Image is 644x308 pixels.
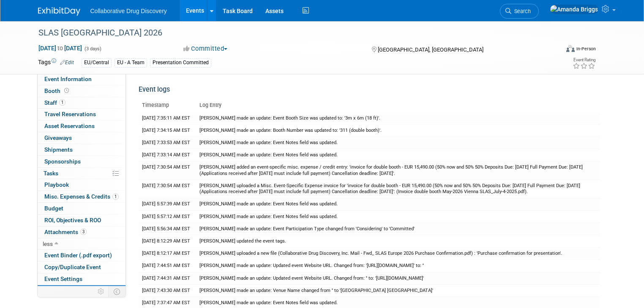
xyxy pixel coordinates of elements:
[38,144,126,155] a: Shipments
[196,112,600,125] td: [PERSON_NAME] made an update: Event Booth Size was updated to: '3m x 6m (18 ft)'.
[139,85,600,99] div: Event logs
[550,5,598,14] img: Amanda Briggs
[43,240,53,247] span: less
[196,198,600,210] td: [PERSON_NAME] made an update: Event Notes field was updated.
[94,286,109,297] td: Personalize Event Tab Strip
[38,58,74,68] td: Tags
[59,99,65,106] span: 1
[44,229,87,235] span: Attachments
[44,181,69,188] span: Playbook
[38,74,126,85] a: Event Information
[180,44,231,53] button: Committed
[196,223,600,235] td: [PERSON_NAME] made an update: Event Participation Type changed from 'Considering' to 'Committed'
[196,210,600,223] td: [PERSON_NAME] made an update: Event Notes field was updated.
[196,235,600,248] td: [PERSON_NAME] updated the event tags.
[80,229,87,235] span: 3
[38,238,126,250] a: less
[108,286,126,297] td: Toggle Event Tabs
[38,250,126,261] a: Event Binder (.pdf export)
[38,168,126,179] a: Tasks
[44,275,82,282] span: Event Settings
[196,124,600,136] td: [PERSON_NAME] made an update: Booth Number was updated to: '311 (double booth)'.
[566,45,575,52] img: Format-Inperson.png
[38,215,126,226] a: ROI, Objectives & ROO
[44,123,95,129] span: Asset Reservations
[139,198,196,210] td: [DATE] 5:57:39 AM EST
[150,58,211,67] div: Presentation Committed
[44,193,119,200] span: Misc. Expenses & Credits
[38,120,126,132] a: Asset Reservations
[44,146,73,153] span: Shipments
[38,109,126,120] a: Travel Reservations
[576,46,596,52] div: In-Person
[139,284,196,297] td: [DATE] 7:43:30 AM EST
[44,76,92,82] span: Event Information
[44,205,63,212] span: Budget
[196,272,600,284] td: [PERSON_NAME] made an update: Updated event Website URL. Changed from: '' to: '[URL][DOMAIN_NAME]'
[196,260,600,272] td: [PERSON_NAME] made an update: Updated event Website URL. Changed from: '[URL][DOMAIN_NAME]' to: ''
[38,97,126,109] a: Staff1
[63,87,71,94] span: Booth not reserved yet
[44,158,81,165] span: Sponsorships
[196,248,600,260] td: [PERSON_NAME] uploaded a new file (Collaborative Drug Discovery, Inc. Mail - Fwd_ SLAS Europe 202...
[38,203,126,214] a: Budget
[44,87,71,94] span: Booth
[38,191,126,202] a: Misc. Expenses & Credits1
[139,112,196,125] td: [DATE] 7:35:11 AM EST
[56,45,64,52] span: to
[500,4,539,19] a: Search
[139,272,196,284] td: [DATE] 7:44:31 AM EST
[44,99,65,106] span: Staff
[196,180,600,198] td: [PERSON_NAME] uploaded a Misc. Event-Specific Expense invoice for 'invoice for double booth - EUR...
[378,46,483,53] span: [GEOGRAPHIC_DATA], [GEOGRAPHIC_DATA]
[38,44,82,52] span: [DATE] [DATE]
[139,248,196,260] td: [DATE] 8:12:17 AM EST
[139,210,196,223] td: [DATE] 5:57:12 AM EST
[139,161,196,180] td: [DATE] 7:30:54 AM EST
[196,137,600,149] td: [PERSON_NAME] made an update: Event Notes field was updated.
[139,149,196,161] td: [DATE] 7:33:14 AM EST
[513,44,596,57] div: Event Format
[90,8,167,14] span: Collaborative Drug Discovery
[35,25,548,41] div: SLAS [GEOGRAPHIC_DATA] 2026
[44,170,58,177] span: Tasks
[196,149,600,161] td: [PERSON_NAME] made an update: Event Notes field was updated.
[44,264,101,270] span: Copy/Duplicate Event
[82,58,112,67] div: EU/Central
[139,260,196,272] td: [DATE] 7:44:51 AM EST
[511,8,531,14] span: Search
[139,137,196,149] td: [DATE] 7:33:53 AM EST
[112,194,119,200] span: 1
[196,161,600,180] td: [PERSON_NAME] added an event-specific misc. expense / credit entry: 'invoice for double booth - E...
[38,85,126,97] a: Booth
[139,235,196,248] td: [DATE] 8:12:29 AM EST
[139,124,196,136] td: [DATE] 7:34:15 AM EST
[38,179,126,191] a: Playbook
[60,60,74,65] a: Edit
[38,156,126,167] a: Sponsorships
[573,58,595,62] div: Event Rating
[139,223,196,235] td: [DATE] 5:56:34 AM EST
[84,46,101,52] span: (3 days)
[44,217,101,224] span: ROI, Objectives & ROO
[44,134,72,141] span: Giveaways
[115,58,147,67] div: EU - A Team
[44,111,96,117] span: Travel Reservations
[196,284,600,297] td: [PERSON_NAME] made an update: Venue Name changed from '' to '[GEOGRAPHIC_DATA] [GEOGRAPHIC_DATA]'
[38,226,126,238] a: Attachments3
[38,262,126,273] a: Copy/Duplicate Event
[139,180,196,198] td: [DATE] 7:30:54 AM EST
[38,7,80,16] img: ExhibitDay
[44,252,112,259] span: Event Binder (.pdf export)
[38,132,126,144] a: Giveaways
[38,273,126,285] a: Event Settings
